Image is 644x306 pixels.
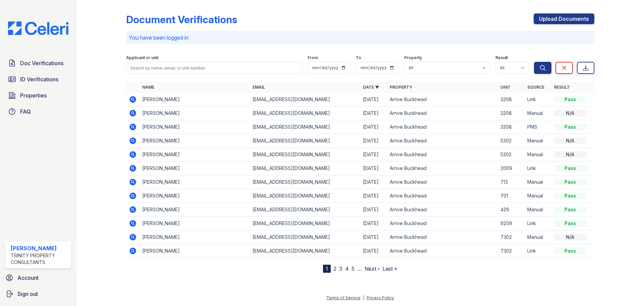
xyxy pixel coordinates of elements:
[360,120,387,134] td: [DATE]
[250,217,360,230] td: [EMAIL_ADDRESS][DOMAIN_NAME]
[250,148,360,162] td: [EMAIL_ADDRESS][DOMAIN_NAME]
[323,265,331,273] div: 1
[525,93,551,106] td: Link
[404,55,422,60] label: Property
[360,148,387,162] td: [DATE]
[17,290,38,298] span: Sign out
[250,244,360,258] td: [EMAIL_ADDRESS][DOMAIN_NAME]
[525,189,551,203] td: Manual
[554,192,586,199] div: Pass
[20,75,58,83] span: ID Verifications
[140,217,250,230] td: [PERSON_NAME]
[498,217,525,230] td: 9209
[140,175,250,189] td: [PERSON_NAME]
[387,106,497,120] td: Arrive Buckhead
[345,265,349,272] a: 4
[498,106,525,120] td: 3208
[498,162,525,175] td: 2009
[326,295,361,300] a: Terms of Service
[357,265,362,273] span: …
[250,93,360,106] td: [EMAIL_ADDRESS][DOMAIN_NAME]
[363,295,364,300] div: |
[140,148,250,162] td: [PERSON_NAME]
[20,91,47,99] span: Properties
[500,85,511,90] a: Unit
[554,165,586,172] div: Pass
[525,203,551,217] td: Manual
[250,230,360,244] td: [EMAIL_ADDRESS][DOMAIN_NAME]
[498,203,525,217] td: 429
[498,134,525,148] td: 5302
[554,234,586,241] div: N/A
[126,13,237,26] div: Document Verifications
[525,244,551,258] td: Link
[140,189,250,203] td: [PERSON_NAME]
[253,85,265,90] a: Email
[126,62,302,74] input: Search by name, email, or unit number
[360,217,387,230] td: [DATE]
[250,134,360,148] td: [EMAIL_ADDRESS][DOMAIN_NAME]
[495,55,508,60] label: Result
[525,106,551,120] td: Manual
[525,134,551,148] td: Manual
[140,230,250,244] td: [PERSON_NAME]
[498,120,525,134] td: 3208
[5,105,71,118] a: FAQ
[554,179,586,185] div: Pass
[554,151,586,158] div: N/A
[554,110,586,117] div: N/A
[554,248,586,254] div: Pass
[142,85,154,90] a: Name
[360,134,387,148] td: [DATE]
[356,55,361,60] label: To
[498,244,525,258] td: 7302
[525,162,551,175] td: Link
[360,189,387,203] td: [DATE]
[140,203,250,217] td: [PERSON_NAME]
[339,265,342,272] a: 3
[3,21,74,35] img: CE_Logo_Blue-a8612792a0a2168367f1c8372b55b34899dd931a85d93a1a3d3e32e68fde9ad4.png
[360,162,387,175] td: [DATE]
[5,56,71,70] a: Doc Verifications
[360,93,387,106] td: [DATE]
[498,189,525,203] td: 701
[387,162,497,175] td: Arrive Buckhead
[525,230,551,244] td: Manual
[140,106,250,120] td: [PERSON_NAME]
[140,134,250,148] td: [PERSON_NAME]
[360,203,387,217] td: [DATE]
[554,96,586,103] div: Pass
[387,203,497,217] td: Arrive Buckhead
[3,287,74,301] button: Sign out
[387,148,497,162] td: Arrive Buckhead
[250,106,360,120] td: [EMAIL_ADDRESS][DOMAIN_NAME]
[126,55,158,60] label: Applicant or unit
[250,120,360,134] td: [EMAIL_ADDRESS][DOMAIN_NAME]
[250,203,360,217] td: [EMAIL_ADDRESS][DOMAIN_NAME]
[387,120,497,134] td: Arrive Buckhead
[308,55,318,60] label: From
[250,189,360,203] td: [EMAIL_ADDRESS][DOMAIN_NAME]
[387,230,497,244] td: Arrive Buckhead
[352,265,355,272] a: 5
[525,175,551,189] td: Manual
[129,34,592,42] p: You have been logged in
[250,175,360,189] td: [EMAIL_ADDRESS][DOMAIN_NAME]
[140,93,250,106] td: [PERSON_NAME]
[387,93,497,106] td: Arrive Buckhead
[20,59,63,67] span: Doc Verifications
[250,162,360,175] td: [EMAIL_ADDRESS][DOMAIN_NAME]
[387,217,497,230] td: Arrive Buckhead
[360,175,387,189] td: [DATE]
[360,244,387,258] td: [DATE]
[525,217,551,230] td: Link
[382,265,397,272] a: Last »
[554,137,586,144] div: N/A
[554,124,586,130] div: Pass
[554,85,570,90] a: Result
[365,265,380,272] a: Next ›
[554,206,586,213] div: Pass
[3,271,74,285] a: Account
[5,89,71,102] a: Properties
[527,85,544,90] a: Source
